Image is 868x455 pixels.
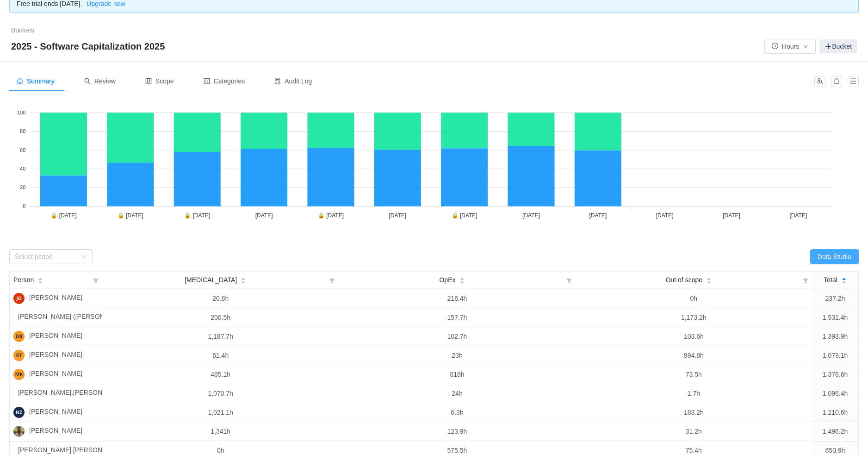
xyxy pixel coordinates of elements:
[339,403,575,422] td: 6.3h
[241,276,246,283] div: Sort
[20,147,25,153] tspan: 60
[841,276,847,283] div: Sort
[799,272,812,289] i: icon: filter
[576,422,812,441] td: 31.2h
[707,280,712,283] i: icon: caret-down
[656,212,674,219] tspan: [DATE]
[339,327,575,346] td: 102.7h
[102,289,339,308] td: 20.8h
[812,403,858,422] td: 1,210.6h
[13,426,25,437] img: JR
[18,388,126,399] span: [PERSON_NAME].[PERSON_NAME]
[204,78,210,84] i: icon: profile
[576,403,812,422] td: 183.2h
[318,212,344,219] tspan: 🔒 [DATE]
[339,422,575,441] td: 123.9h
[841,280,846,283] i: icon: caret-down
[13,407,25,418] img: NZ
[102,365,339,384] td: 485.1h
[81,254,87,260] i: icon: down
[576,289,812,308] td: 0h
[18,312,143,323] span: [PERSON_NAME] ([PERSON_NAME], Inc)
[810,249,859,264] button: Data Studio
[576,308,812,327] td: 1,173.2h
[84,77,116,85] span: Review
[339,346,575,365] td: 23h
[814,76,825,87] button: icon: team
[841,277,846,279] i: icon: caret-up
[13,331,25,342] img: DB
[145,78,152,84] i: icon: control
[13,293,25,304] img: JD
[831,76,842,87] button: icon: bell
[15,252,77,261] div: Select period
[339,308,575,327] td: 157.7h
[563,272,576,289] i: icon: filter
[11,26,34,34] a: Buckets
[812,289,858,308] td: 237.2h
[824,275,837,285] span: Total
[17,77,55,85] span: Summary
[707,277,712,279] i: icon: caret-up
[576,384,812,403] td: 1.7h
[102,384,339,403] td: 1,070.7h
[118,212,143,219] tspan: 🔒 [DATE]
[723,212,740,219] tspan: [DATE]
[848,76,859,87] button: icon: menu
[184,212,210,219] tspan: 🔒 [DATE]
[29,407,82,418] span: [PERSON_NAME]
[102,327,339,346] td: 1,187.7h
[17,110,25,115] tspan: 100
[459,277,465,279] i: icon: caret-up
[20,166,25,171] tspan: 40
[29,426,82,437] span: [PERSON_NAME]
[576,365,812,384] td: 73.5h
[185,275,237,285] span: [MEDICAL_DATA]
[241,277,246,279] i: icon: caret-up
[23,203,25,209] tspan: 0
[20,128,25,134] tspan: 80
[241,280,246,283] i: icon: caret-down
[812,384,858,403] td: 1,096.4h
[255,212,273,219] tspan: [DATE]
[389,212,406,219] tspan: [DATE]
[13,369,25,380] img: MK
[29,369,82,380] span: [PERSON_NAME]
[17,78,23,84] i: icon: home
[812,327,858,346] td: 1,393.9h
[706,276,712,283] div: Sort
[38,277,43,279] i: icon: caret-up
[102,403,339,422] td: 1,021.1h
[29,331,82,342] span: [PERSON_NAME]
[29,293,82,304] span: [PERSON_NAME]
[819,39,857,53] a: Bucket
[459,276,465,283] div: Sort
[339,289,575,308] td: 216.4h
[38,280,43,283] i: icon: caret-down
[102,422,339,441] td: 1,341h
[11,39,170,54] span: 2025 - Software Capitalization 2025
[274,77,312,85] span: Audit Log
[812,422,858,441] td: 1,496.2h
[576,327,812,346] td: 103.6h
[84,78,91,84] i: icon: search
[459,280,465,283] i: icon: caret-down
[20,184,25,190] tspan: 20
[522,212,540,219] tspan: [DATE]
[439,275,455,285] span: OpEx
[339,384,575,403] td: 24h
[274,78,281,84] i: icon: audit
[29,350,82,361] span: [PERSON_NAME]
[13,275,34,285] span: Person
[13,350,25,361] img: RT
[326,272,339,289] i: icon: filter
[339,365,575,384] td: 818h
[145,77,174,85] span: Scope
[576,346,812,365] td: 994.8h
[589,212,607,219] tspan: [DATE]
[666,275,702,285] span: Out of scope
[37,276,43,283] div: Sort
[789,212,807,219] tspan: [DATE]
[812,308,858,327] td: 1,531.4h
[204,77,245,85] span: Categories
